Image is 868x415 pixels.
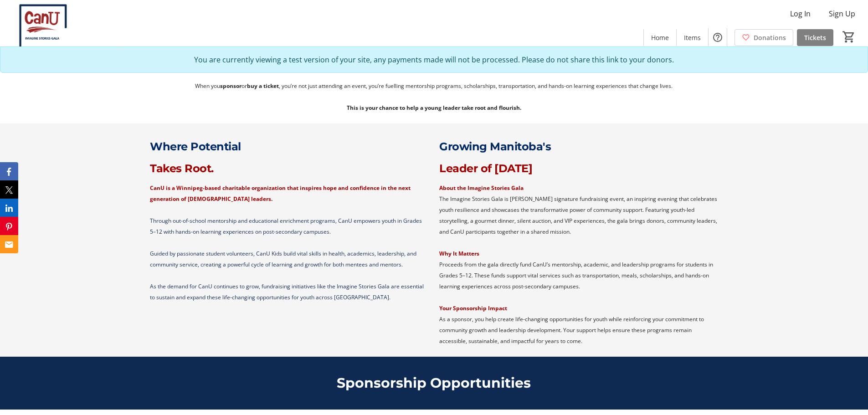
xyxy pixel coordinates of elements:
[150,250,416,268] span: Guided by passionate student volunteers, CanU Kids build vital skills in health, academics, leade...
[439,250,479,257] strong: Why It Matters
[651,33,669,42] span: Home
[439,195,717,236] span: The Imagine Stories Gala is [PERSON_NAME] signature fundraising event, an inspiring evening that ...
[644,29,676,46] a: Home
[241,82,247,90] span: or
[150,282,424,301] span: As the demand for CanU continues to grow, fundraising initiatives like the Imagine Stories Gala a...
[439,162,532,175] span: Leader of [DATE]
[5,4,87,49] img: CanU Canada's Logo
[439,304,507,312] strong: Your Sponsorship Impact
[439,261,713,290] span: Proceeds from the gala directly fund CanU’s mentorship, academic, and leadership programs for stu...
[150,140,241,153] span: Where Potential
[709,28,727,46] button: Help
[841,29,857,45] button: Cart
[150,217,422,236] span: Through out-of-school mentorship and educational enrichment programs, CanU empowers youth in Grad...
[439,315,704,345] span: As a sponsor, you help create life-changing opportunities for youth while reinforcing your commit...
[247,82,279,90] strong: buy a ticket
[754,33,786,42] span: Donations
[684,33,701,42] span: Items
[677,29,708,46] a: Items
[347,104,521,112] strong: This is your chance to help a young leader take root and flourish.
[150,184,411,203] strong: CanU is a Winnipeg-based charitable organization that inspires hope and confidence in the next ge...
[439,184,524,192] strong: About the Imagine Stories Gala
[790,8,811,19] span: Log In
[822,6,863,21] button: Sign Up
[150,162,214,175] span: Takes Root.
[439,140,551,153] span: Growing Manitoba's
[783,6,818,21] button: Log In
[804,33,826,42] span: Tickets
[279,82,673,90] span: , you’re not just attending an event, you’re fuelling mentorship programs, scholarships, transpor...
[797,29,833,46] a: Tickets
[337,374,531,391] span: Sponsorship Opportunities
[220,82,241,90] strong: sponsor
[734,29,793,46] a: Donations
[829,8,855,19] span: Sign Up
[195,82,220,90] span: When you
